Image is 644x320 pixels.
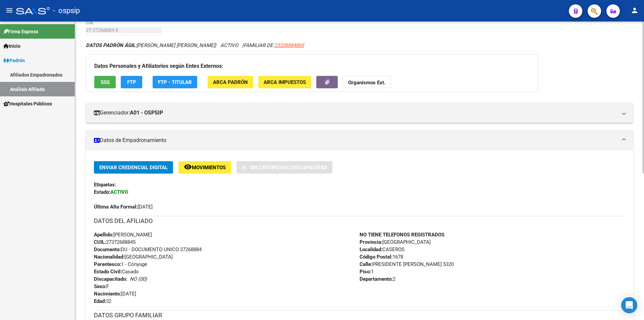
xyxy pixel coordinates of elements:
strong: Edad: [94,298,106,304]
span: Sin Certificado Discapacidad [250,165,327,171]
h3: Datos Personales y Afiliatorios según Entes Externos: [94,61,530,71]
span: SSS [101,79,110,85]
strong: NO TIENE TELEFONOS REGISTRADOS [360,232,444,238]
strong: Discapacitado: [94,276,127,282]
strong: Nacionalidad: [94,254,124,260]
mat-icon: remove_red_eye [184,163,192,171]
h3: DATOS DEL AFILIADO [94,216,625,226]
span: Enviar Credencial Digital [99,165,168,171]
i: | ACTIVO | [86,42,304,48]
strong: ACTIVO [110,189,128,195]
button: ARCA Impuestos [258,76,311,88]
span: 2 [360,276,395,282]
span: CASEROS [360,246,405,253]
span: Movimientos [192,165,226,171]
button: Organismos Ext. [343,76,391,88]
span: Padrón [3,57,25,64]
span: ARCA Impuestos [264,79,306,85]
mat-icon: person [631,6,639,14]
strong: Documento: [94,246,121,253]
span: [PERSON_NAME] [PERSON_NAME] [86,42,215,48]
strong: Última Alta Formal: [94,204,138,210]
mat-panel-title: Datos de Empadronamiento [94,137,617,144]
span: [GEOGRAPHIC_DATA] [94,254,173,260]
button: Movimientos [178,161,231,174]
span: F [94,283,109,289]
span: 1 - Cónyuge [94,261,147,267]
span: [DATE] [94,204,153,210]
button: FTP - Titular [153,76,197,88]
span: [PERSON_NAME] [94,232,152,238]
strong: Etiquetas: [94,182,116,188]
span: 1678 [360,254,403,260]
strong: Organismos Ext. [348,80,385,86]
span: Casado [94,269,139,275]
span: FAMILIAR DE: [244,42,304,48]
strong: Nacimiento: [94,291,121,297]
mat-expansion-panel-header: Datos de Empadronamiento [86,130,633,150]
strong: Código Postal: [360,254,392,260]
strong: Provincia: [360,239,382,245]
span: PRESIDENTE [PERSON_NAME] 5320 [360,261,454,267]
button: ARCA Padrón [208,76,253,88]
span: FTP [127,79,136,85]
i: NO (00) [130,276,147,282]
button: FTP [121,76,142,88]
strong: Sexo: [94,283,106,289]
span: 23338884869 [274,42,304,48]
span: Hospitales Públicos [3,100,52,107]
strong: Parentesco: [94,261,121,267]
span: [GEOGRAPHIC_DATA] [360,239,431,245]
strong: Apellido: [94,232,113,238]
strong: Departamento: [360,276,393,282]
span: 32 [94,298,111,304]
h3: DATOS GRUPO FAMILIAR [94,311,625,320]
strong: DATOS PADRÓN ÁGIL: [86,42,137,48]
span: ARCA Padrón [213,79,248,85]
strong: Estado: [94,189,110,195]
strong: Localidad: [360,246,382,253]
span: DU - DOCUMENTO UNICO 37268884 [94,246,202,253]
span: Inicio [3,42,20,50]
span: 1 [360,269,374,275]
mat-panel-title: Gerenciador: [94,109,617,117]
span: Firma Express [3,28,38,35]
strong: Calle: [360,261,372,267]
strong: Piso: [360,269,371,275]
mat-icon: menu [5,6,13,14]
strong: Estado Civil: [94,269,122,275]
mat-expansion-panel-header: Gerenciador:A01 - OSPSIP [86,103,633,123]
button: Enviar Credencial Digital [94,161,173,174]
strong: A01 - OSPSIP [130,109,163,117]
strong: CUIL: [94,239,106,245]
button: Sin Certificado Discapacidad [236,161,332,174]
span: 27372688845 [94,239,136,245]
button: SSS [94,76,116,88]
div: Open Intercom Messenger [621,297,637,313]
span: [DATE] [94,291,136,297]
span: - ospsip [53,3,80,18]
span: FTP - Titular [158,79,192,85]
